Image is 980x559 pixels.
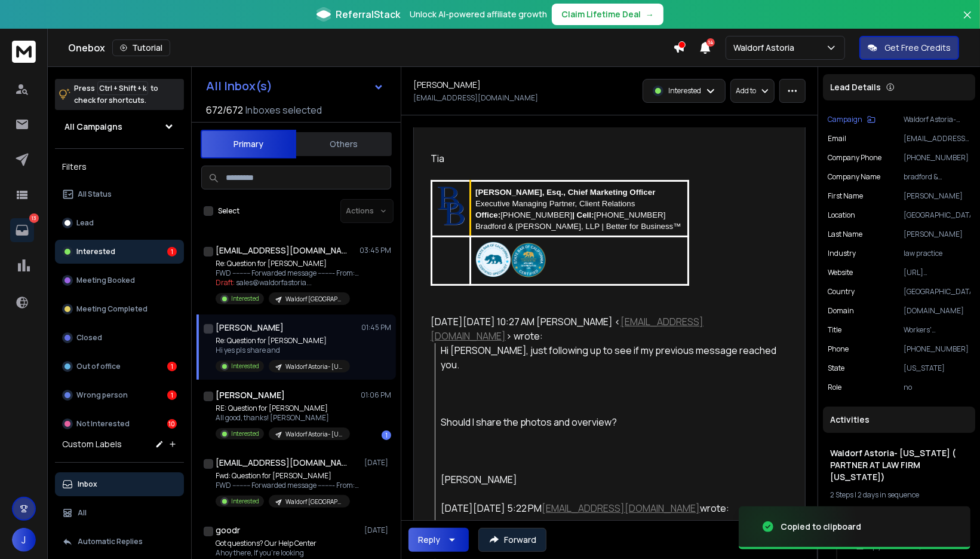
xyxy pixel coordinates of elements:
button: All Status [55,182,184,206]
button: Reply [408,528,469,552]
p: [DATE] [364,458,391,468]
h1: Waldorf Astoria- [US_STATE] ( PARTNER AT LAW FIRM [US_STATE]) [830,447,968,483]
p: Meeting Booked [76,276,135,285]
div: Hi yes pls share and also an address if you don’t mind. [431,108,779,286]
p: RE: Question for [PERSON_NAME] [216,404,350,413]
p: Out of office [76,362,121,371]
p: 03:45 PM [360,246,391,255]
button: Tutorial [112,39,170,56]
div: 10 [167,419,177,429]
div: 1 [167,362,177,371]
p: Automatic Replies [78,537,143,546]
span: → [646,8,654,20]
span: Draft: [216,277,235,288]
p: Waldorf [GEOGRAPHIC_DATA] - [US_STATE] ( CEO +100 Employees [US_STATE]) [285,497,343,506]
div: Reply [418,534,440,546]
button: Others [296,131,392,157]
p: Unlock AI-powered affiliate growth [410,8,547,20]
div: | [830,490,968,500]
p: Waldorf Astoria- [US_STATE] ( PARTNER AT LAW FIRM [US_STATE]) [904,115,970,124]
p: [URL][DOMAIN_NAME] [904,268,970,277]
div: Tia [431,151,779,166]
label: Select [218,206,239,216]
div: [DATE][DATE] 10:27 AM [PERSON_NAME] < > wrote: [431,314,779,343]
span: Office: [475,210,500,219]
p: Interested [231,362,259,371]
button: Get Free Credits [859,36,959,60]
h1: [PERSON_NAME] [413,79,481,91]
p: FWD ---------- Forwarded message --------- From: [PERSON_NAME] [216,481,359,490]
a: [EMAIL_ADDRESS][DOMAIN_NAME] [431,315,703,343]
p: [DOMAIN_NAME] [904,306,970,316]
button: All Inbox(s) [196,74,394,98]
p: [PHONE_NUMBER] [904,153,970,163]
p: bradford & [PERSON_NAME] [904,172,970,182]
img: AD_4nXdo_tTAzrpO1d96yUJdO1jt0BduVp12ylkKfFYH2uigPxKReQ6fsBvCZKpKDIFSe3TKCpKiTY9wcMjtSvGg2rNKnaYkM... [475,242,511,277]
p: Press to check for shortcuts. [74,83,158,106]
p: location [828,210,855,220]
p: Lead Details [830,81,881,93]
p: [GEOGRAPHIC_DATA] [904,210,970,220]
p: Re: Question for [PERSON_NAME] [216,259,359,268]
p: Last Name [828,230,862,239]
p: Waldorf Astoria [733,42,799,54]
h1: All Campaigns [64,121,122,133]
button: Meeting Booked [55,268,184,292]
p: [DATE] [364,526,391,535]
p: Wrong person [76,390,128,400]
h1: All Inbox(s) [206,80,272,92]
button: All [55,501,184,525]
p: [PHONE_NUMBER] [904,344,970,354]
span: Executive Managing Partner, Client Relations [475,199,635,208]
p: First Name [828,191,863,201]
p: Email [828,134,846,143]
img: AD_4nXfs921Gafz6Hw2aDYRpKQZx2s3uVoWfKHXaicSljMH6S5HtoCEYBwj5BaCR7CNkkx549drHcLbJfHzSowKmQ7O0KEipd... [437,186,466,227]
h1: [EMAIL_ADDRESS][DOMAIN_NAME] [216,457,347,469]
a: [EMAIL_ADDRESS][DOMAIN_NAME] [542,502,701,515]
p: domain [828,306,854,316]
p: Lead [76,218,94,228]
p: Interested [231,294,259,303]
p: role [828,383,841,392]
p: Inbox [78,479,97,489]
h1: [PERSON_NAME] [216,389,285,401]
p: Waldorf Astoria- [US_STATE] ( PARTNER AT LAW FIRM [US_STATE]) [285,362,343,371]
button: Lead [55,211,184,235]
span: ReferralStack [336,7,400,22]
div: 1 [167,390,177,400]
p: All Status [78,190,112,199]
div: Copied to clipboard [781,521,861,533]
span: [PHONE_NUMBER] [500,210,572,219]
p: State [828,363,844,373]
p: Get Free Credits [884,42,951,54]
button: Meeting Completed [55,297,184,321]
p: Not Interested [76,419,130,429]
p: [US_STATE] [904,363,970,373]
p: Ahoy there, If you're looking [216,548,350,558]
p: Company Name [828,172,880,182]
button: Inbox [55,472,184,496]
h1: [PERSON_NAME] [216,322,284,334]
span: Bradford & [PERSON_NAME], LLP | Better for Business™ [475,222,681,231]
p: no [904,383,970,392]
p: All good, thanks! [PERSON_NAME] [216,413,350,423]
p: FWD ---------- Forwarded message --------- From: [PERSON_NAME] [216,268,359,278]
div: Onebox [68,39,673,56]
p: law practice [904,249,970,258]
button: Close banner [960,7,975,36]
h1: goodr [216,524,240,536]
span: J [12,528,36,552]
p: Got questions? Our Help Center [216,539,350,548]
p: Add to [736,86,756,96]
h3: Filters [55,158,184,175]
p: [PERSON_NAME] [904,191,970,201]
p: Company Phone [828,153,881,163]
span: | Cell: [572,210,594,219]
p: Interested [668,86,701,96]
p: Campaign [828,115,862,124]
p: Country [828,287,855,297]
p: industry [828,249,856,258]
p: website [828,268,853,277]
p: 01:06 PM [361,390,391,400]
